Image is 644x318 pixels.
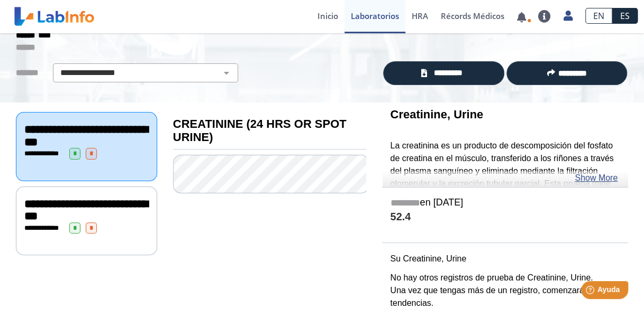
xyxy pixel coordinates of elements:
p: Su Creatinine, Urine [390,252,620,265]
h5: en [DATE] [390,197,620,209]
span: HRA [412,11,428,21]
b: Creatinine, Urine [390,108,483,121]
iframe: Help widget launcher [550,277,632,306]
a: Show More [575,172,618,184]
p: No hay otros registros de prueba de Creatinine, Urine. Una vez que tengas más de un registro, com... [390,272,620,310]
p: La creatinina es un producto de descomposición del fosfato de creatina en el músculo, transferido... [390,139,620,216]
b: CREATININE (24 HRS OR SPOT URINE) [173,117,347,144]
a: ES [612,8,638,24]
a: EN [585,8,612,24]
h4: 52.4 [390,211,620,224]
